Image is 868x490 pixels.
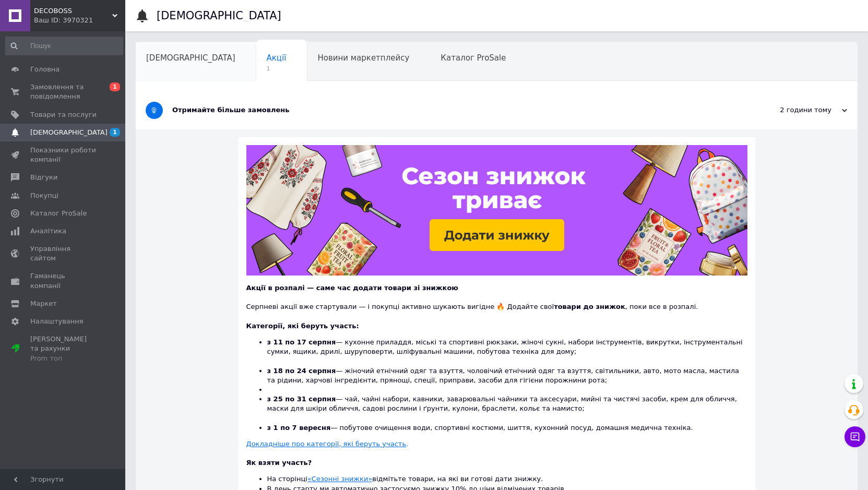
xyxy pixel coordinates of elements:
[267,338,747,366] li: — кухонне приладдя, міські та спортивні рюкзаки, жіночі сукні, набори інструментів, викрутки, інс...
[30,334,97,363] span: [PERSON_NAME] та рахунки
[30,82,97,101] span: Замовлення та повідомлення
[30,244,97,263] span: Управління сайтом
[30,317,84,326] span: Налаштування
[30,146,97,164] span: Показники роботи компанії
[246,322,359,330] b: Категорії, які беруть участь:
[34,6,112,16] span: DECOBOSS
[267,395,747,423] li: — чай, чайні набори, кавники, заварювальні чайники та аксесуари, мийні та чистячі засоби, крем дл...
[30,110,97,119] span: Товари та послуги
[246,284,458,292] b: Акції в розпалі — саме час додати товари зі знижкою
[30,128,108,137] span: [DEMOGRAPHIC_DATA]
[267,474,747,484] li: На сторінці відмітьте товари, на які ви готові дати знижку.
[172,105,743,115] div: Отримайте більше замовлень
[267,65,287,73] span: 1
[267,423,747,433] li: — побутове очищення води, спортивні костюми, шиття, кухонний посуд, домашня медична техніка.
[30,191,58,200] span: Покупці
[267,53,287,63] span: Акції
[30,226,66,236] span: Аналітика
[110,82,120,91] span: 1
[743,105,847,115] div: 2 години тому
[30,271,97,290] span: Гаманець компанії
[30,173,57,182] span: Відгуки
[441,53,506,63] span: Каталог ProSale
[30,65,60,74] span: Головна
[30,299,57,308] span: Маркет
[34,16,125,25] div: Ваш ID: 3970321
[246,440,407,448] u: Докладніше про категорії, які беруть участь
[246,459,312,467] b: Як взяти участь?
[267,366,747,385] li: — жіночий етнічний одяг та взуття, чоловічий етнічний одяг та взуття, світильники, авто, мото мас...
[267,338,336,346] b: з 11 по 17 серпня
[317,53,409,63] span: Новини маркетплейсу
[307,475,372,483] a: «Сезонні знижки»
[30,354,97,363] div: Prom топ
[845,426,865,447] button: Чат з покупцем
[267,424,331,432] b: з 1 по 7 вересня
[30,209,87,218] span: Каталог ProSale
[110,128,120,137] span: 1
[5,37,123,55] input: Пошук
[246,440,409,448] a: Докладніше про категорії, які беруть участь.
[267,395,336,403] b: з 25 по 31 серпня
[146,53,235,63] span: [DEMOGRAPHIC_DATA]
[157,9,281,22] h1: [DEMOGRAPHIC_DATA]
[554,303,625,310] b: товари до знижок
[246,293,747,312] div: Серпневі акції вже стартували — і покупці активно шукають вигідне 🔥 Додайте свої , поки все в роз...
[267,367,336,375] b: з 18 по 24 серпня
